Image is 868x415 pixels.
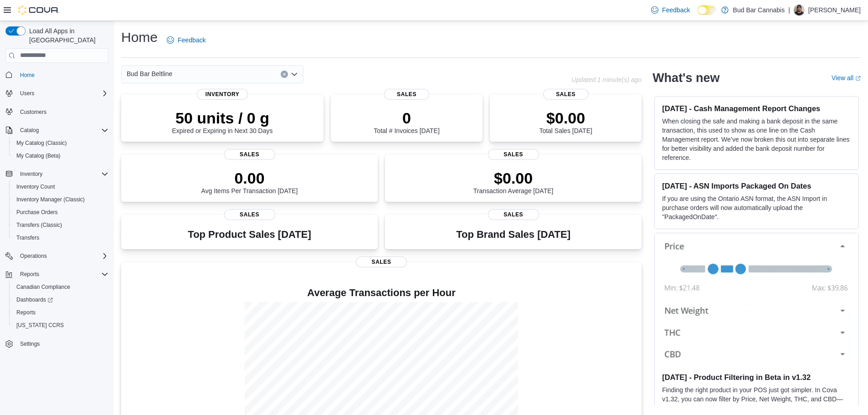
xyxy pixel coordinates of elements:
[855,76,861,81] svg: External link
[20,127,39,134] span: Catalog
[16,251,108,261] span: Operations
[16,309,36,316] span: Reports
[13,232,43,243] a: Transfers
[16,169,46,179] button: Inventory
[13,294,108,305] span: Dashboards
[13,232,108,243] span: Transfers
[16,209,58,216] span: Purchase Orders
[16,169,108,179] span: Inventory
[121,28,158,46] h1: Home
[9,149,112,162] button: My Catalog (Beta)
[13,194,108,205] span: Inventory Manager (Classic)
[5,65,108,374] nav: Complex example
[16,139,67,147] span: My Catalog (Classic)
[832,74,861,82] a: View allExternal link
[13,207,62,218] a: Purchase Orders
[16,152,61,159] span: My Catalog (Beta)
[9,206,112,219] button: Purchase Orders
[9,231,112,244] button: Transfers
[374,109,439,127] p: 0
[20,90,34,97] span: Users
[473,169,554,187] p: $0.00
[9,281,112,293] button: Canadian Compliance
[128,287,634,298] h4: Average Transactions per Hour
[374,109,439,134] div: Total # Invoices [DATE]
[16,269,108,280] span: Reports
[16,234,39,241] span: Transfers
[16,88,38,99] button: Users
[20,108,46,116] span: Customers
[13,150,64,161] a: My Catalog (Beta)
[9,219,112,231] button: Transfers (Classic)
[16,283,70,291] span: Canadian Compliance
[16,88,108,99] span: Users
[662,194,851,221] p: If you are using the Ontario ASN format, the ASN Import in purchase orders will now automatically...
[188,229,311,240] h3: Top Product Sales [DATE]
[2,124,112,137] button: Catalog
[539,109,592,127] p: $0.00
[2,337,112,350] button: Settings
[13,320,108,331] span: Washington CCRS
[9,193,112,206] button: Inventory Manager (Classic)
[9,319,112,332] button: [US_STATE] CCRS
[2,105,112,118] button: Customers
[13,282,108,292] span: Canadian Compliance
[13,138,108,149] span: My Catalog (Classic)
[652,71,719,85] h2: What's new
[13,220,108,231] span: Transfers (Classic)
[224,209,275,220] span: Sales
[13,307,108,318] span: Reports
[26,26,108,45] span: Load All Apps in [GEOGRAPHIC_DATA]
[2,250,112,262] button: Operations
[20,170,42,178] span: Inventory
[662,373,851,382] h3: [DATE] - Product Filtering in Beta in v1.32
[13,194,88,205] a: Inventory Manager (Classic)
[473,169,554,195] div: Transaction Average [DATE]
[16,125,42,136] button: Catalog
[16,107,50,118] a: Customers
[662,117,851,162] p: When closing the safe and making a bank deposit in the same transaction, this used to show as one...
[384,89,430,100] span: Sales
[2,168,112,180] button: Inventory
[488,209,539,220] span: Sales
[20,252,47,260] span: Operations
[224,149,275,160] span: Sales
[16,296,53,303] span: Dashboards
[18,5,59,15] img: Cova
[16,338,108,349] span: Settings
[20,340,40,348] span: Settings
[539,109,592,134] div: Total Sales [DATE]
[13,220,66,231] a: Transfers (Classic)
[2,268,112,281] button: Reports
[9,306,112,319] button: Reports
[127,68,172,79] span: Bud Bar Beltline
[647,1,693,19] a: Feedback
[13,181,59,192] a: Inventory Count
[9,293,112,306] a: Dashboards
[488,149,539,160] span: Sales
[16,196,85,203] span: Inventory Manager (Classic)
[16,183,55,190] span: Inventory Count
[291,71,298,78] button: Open list of options
[808,5,861,15] p: [PERSON_NAME]
[13,181,108,192] span: Inventory Count
[201,169,298,195] div: Avg Items Per Transaction [DATE]
[178,36,205,45] span: Feedback
[16,322,64,329] span: [US_STATE] CCRS
[201,169,298,187] p: 0.00
[16,338,43,349] a: Settings
[456,229,570,240] h3: Top Brand Sales [DATE]
[13,207,108,218] span: Purchase Orders
[543,89,589,100] span: Sales
[733,5,785,15] p: Bud Bar Cannabis
[13,282,74,292] a: Canadian Compliance
[16,70,38,81] a: Home
[172,109,273,134] div: Expired or Expiring in Next 30 Days
[16,269,43,280] button: Reports
[13,294,56,305] a: Dashboards
[16,221,62,229] span: Transfers (Classic)
[163,31,209,49] a: Feedback
[9,180,112,193] button: Inventory Count
[13,150,108,161] span: My Catalog (Beta)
